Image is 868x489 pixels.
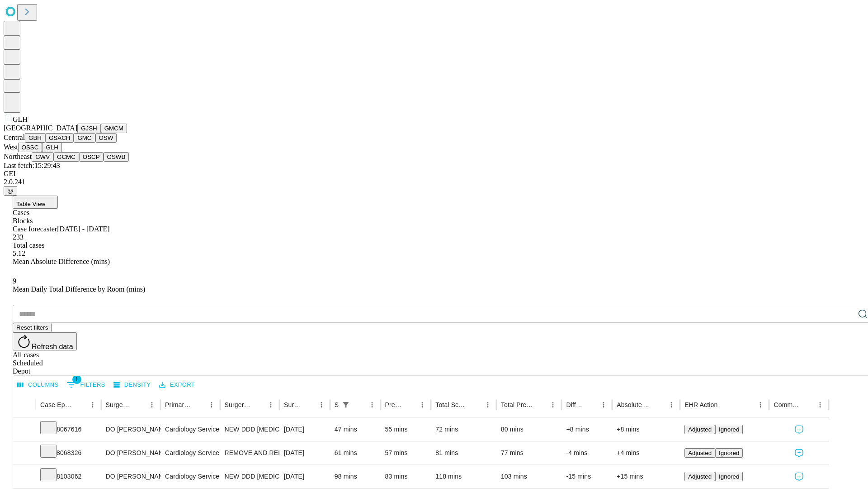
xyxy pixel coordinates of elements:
div: Total Predicted Duration [501,401,533,408]
span: Mean Absolute Difference (mins) [13,258,110,265]
div: Absolute Difference [617,401,651,408]
div: 81 mins [435,441,492,465]
button: Menu [366,398,378,411]
div: Surgery Name [225,401,251,408]
div: Cardiology Service [165,441,215,465]
div: Primary Service [165,401,191,408]
div: 80 mins [501,418,557,441]
button: Sort [534,398,547,411]
button: GMCM [101,124,127,133]
div: Scheduled In Room Duration [335,401,339,408]
span: [DATE] - [DATE] [57,225,109,233]
button: Sort [302,398,315,411]
div: REMOVE AND REPLACE INTERNAL CARDIAC [MEDICAL_DATA], MULTIPEL LEAD [225,441,275,465]
button: OSW [95,133,117,143]
button: Menu [814,398,826,411]
div: EHR Action [684,401,717,408]
span: Adjusted [688,473,712,480]
span: Adjusted [688,450,712,456]
div: 72 mins [435,418,492,441]
div: 2.0.241 [4,178,864,186]
span: Ignored [719,473,739,480]
span: 9 [13,277,16,285]
div: Case Epic Id [40,401,73,408]
button: Adjusted [684,472,715,481]
span: Total cases [13,241,44,249]
button: Sort [74,398,86,411]
div: 8103062 [40,465,97,488]
span: 1 [72,375,81,384]
button: @ [4,186,17,196]
div: +4 mins [617,441,675,465]
button: Menu [416,398,429,411]
button: Select columns [15,378,61,392]
div: -4 mins [566,441,608,465]
span: Central [4,134,25,141]
button: Menu [86,398,99,411]
span: [GEOGRAPHIC_DATA] [4,124,77,132]
span: Last fetch: 15:29:43 [4,162,60,169]
div: DO [PERSON_NAME] [PERSON_NAME] Do [106,441,156,465]
div: Difference [566,401,584,408]
span: @ [7,187,14,194]
div: DO [PERSON_NAME] [PERSON_NAME] Do [106,465,156,488]
span: GLH [13,115,28,123]
button: Menu [597,398,610,411]
button: Sort [193,398,205,411]
span: Northeast [4,153,32,160]
button: Ignored [715,472,743,481]
button: GJSH [77,124,101,133]
div: 98 mins [335,465,376,488]
div: Cardiology Service [165,465,215,488]
button: Ignored [715,448,743,458]
div: 47 mins [335,418,376,441]
button: GMC [74,133,95,143]
button: GSACH [45,133,74,143]
button: Adjusted [684,448,715,458]
div: +8 mins [566,418,608,441]
span: Ignored [719,426,739,433]
button: Expand [18,422,31,438]
span: Refresh data [32,343,73,350]
button: GBH [25,133,45,143]
div: -15 mins [566,465,608,488]
div: Surgery Date [284,401,302,408]
button: Expand [18,469,31,485]
div: NEW DDD [MEDICAL_DATA] IMPLANT [225,465,275,488]
button: GLH [42,143,61,152]
button: Sort [469,398,481,411]
span: Table View [16,201,45,207]
div: 1 active filter [340,398,352,411]
button: Menu [481,398,494,411]
button: Sort [353,398,366,411]
button: Density [111,378,153,392]
button: Export [157,378,197,392]
button: OSSC [18,143,42,152]
span: Reset filters [16,324,48,331]
button: Ignored [715,425,743,434]
span: Mean Daily Total Difference by Room (mins) [13,285,145,293]
div: Surgeon Name [106,401,132,408]
div: Predicted In Room Duration [385,401,403,408]
div: +15 mins [617,465,675,488]
span: Case forecaster [13,225,57,233]
button: Menu [547,398,559,411]
button: Sort [403,398,416,411]
button: Menu [315,398,328,411]
div: 61 mins [335,441,376,465]
div: NEW DDD [MEDICAL_DATA] GENERATOR ONLY [225,418,275,441]
button: Show filters [340,398,352,411]
button: Menu [665,398,678,411]
div: [DATE] [284,418,325,441]
div: +8 mins [617,418,675,441]
div: 77 mins [501,441,557,465]
div: Comments [774,401,800,408]
div: DO [PERSON_NAME] [PERSON_NAME] Do [106,418,156,441]
div: 8068326 [40,441,97,465]
button: Menu [264,398,277,411]
div: [DATE] [284,465,325,488]
div: [DATE] [284,441,325,465]
button: Reset filters [13,323,52,332]
button: Menu [146,398,158,411]
div: 8067616 [40,418,97,441]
